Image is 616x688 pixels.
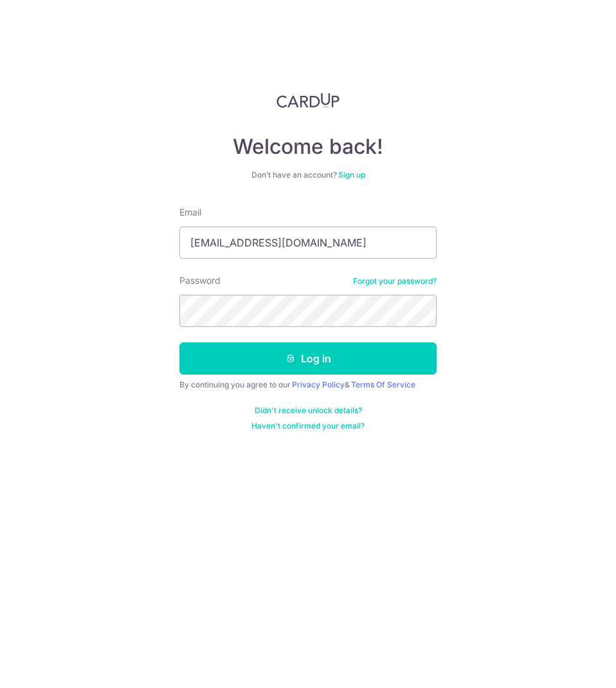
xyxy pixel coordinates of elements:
[276,93,340,108] img: CardUp Logo
[179,206,201,219] label: Email
[353,276,437,286] a: Forgot your password?
[179,380,437,390] div: By continuing you agree to our &
[179,134,437,160] h4: Welcome back!
[255,405,362,416] a: Didn't receive unlock details?
[251,421,365,431] a: Haven't confirmed your email?
[351,380,415,389] a: Terms Of Service
[179,274,221,287] label: Password
[338,170,365,180] a: Sign up
[179,227,437,259] input: Enter your Email
[292,380,345,389] a: Privacy Policy
[179,342,437,375] button: Log in
[179,170,437,180] div: Don’t have an account?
